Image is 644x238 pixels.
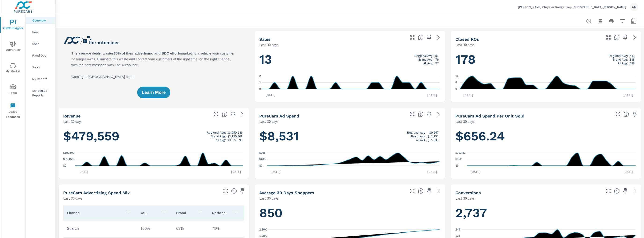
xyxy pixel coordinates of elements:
[259,37,271,42] h5: Sales
[26,17,55,24] div: Overview
[630,61,635,65] p: 628
[620,169,637,174] p: [DATE]
[32,88,52,98] p: Scheduled Reports
[239,187,246,195] span: Save this to your personalized report
[176,210,193,215] p: Brand
[622,34,629,41] span: Save this to your personalized report
[32,65,52,70] p: Sales
[0,14,26,122] div: nav menu
[631,187,638,195] a: See more details in report
[227,131,242,134] p: $3,050,246
[630,3,638,11] div: AM
[259,81,261,84] text: 1
[620,93,637,97] p: [DATE]
[259,87,261,91] text: 0
[63,151,74,154] text: $102.9K
[231,188,237,194] span: This table looks at how you compare to the amount of budget you spend per channel as opposed to y...
[467,169,484,174] p: [DATE]
[32,18,52,23] p: Overview
[409,34,416,41] button: Make Fullscreen
[211,134,226,138] p: Brand Avg:
[207,131,226,134] p: Regional Avg:
[212,210,229,215] p: National
[222,187,229,195] button: Make Fullscreen
[262,93,279,97] p: [DATE]
[435,187,442,195] a: See more details in report
[455,87,457,91] text: 0
[455,37,479,42] h5: Closed ROs
[259,119,278,124] p: Last 30 days
[418,35,424,40] span: Number of vehicles sold by the dealership over the selected date range. [Source: This data is sou...
[229,110,237,118] span: Save this to your personalized report
[609,54,628,58] p: Regional Avg:
[407,131,426,134] p: Regional Avg:
[455,190,481,195] h5: Conversions
[26,87,55,99] div: Scheduled Reports
[259,190,314,195] h5: Average 30 Days Shoppers
[26,29,55,36] div: New
[216,138,226,142] p: All Avg:
[414,54,433,58] p: Regional Avg:
[614,35,620,40] span: Number of Repair Orders Closed by the selected dealership group over the selected time range. [So...
[63,190,130,195] h5: PureCars Advertising Spend Mix
[435,54,439,58] p: 81
[32,77,52,81] p: My Report
[259,51,440,67] h1: 13
[518,5,626,9] p: [PERSON_NAME] Chrysler Dodge Jeep [GEOGRAPHIC_DATA][PERSON_NAME]
[63,158,74,161] text: $51.45K
[32,41,52,46] p: Used
[435,61,439,65] p: 97
[418,188,424,194] span: A rolling 30 day total of daily Shoppers on the dealership website, averaged over the selected da...
[614,110,622,118] button: Make Fullscreen
[455,205,637,221] h1: 2,737
[63,164,66,167] text: $0
[63,223,137,234] td: Search
[2,20,24,31] span: PURE Insights
[418,58,433,61] p: Brand Avg:
[631,34,638,41] a: See more details in report
[455,164,459,167] text: $0
[618,61,628,65] p: All Avg:
[259,74,261,78] text: 2
[411,134,426,138] p: Brand Avg:
[424,169,440,174] p: [DATE]
[2,103,24,120] span: Leave Feedback
[455,158,462,161] text: $352
[227,134,242,138] p: $3,139,501
[618,16,627,26] button: Apply Filters
[137,87,170,98] button: Learn More
[429,131,439,134] p: $9,667
[460,93,476,97] p: [DATE]
[2,63,24,74] span: My Market
[140,210,157,215] p: You
[455,51,637,67] h1: 178
[2,41,24,53] span: Advertise
[605,187,612,195] button: Make Fullscreen
[423,61,433,65] p: All Avg:
[208,223,244,234] td: 71%
[435,110,442,118] a: See more details in report
[228,169,244,174] p: [DATE]
[416,138,426,142] p: All Avg:
[259,228,267,231] text: 2.16K
[455,42,475,48] p: Last 30 days
[455,234,460,238] text: 124
[428,138,439,142] p: $15,035
[63,119,82,124] p: Last 30 days
[75,169,91,174] p: [DATE]
[259,151,266,154] text: $966
[425,187,433,195] span: Save this to your personalized report
[32,53,52,58] p: Fixed Ops
[435,34,442,41] a: See more details in report
[425,34,433,41] span: Save this to your personalized report
[428,134,439,138] p: $12,152
[455,151,466,154] text: $703.83
[595,16,605,26] button: "Export Report to PDF"
[239,110,246,118] a: See more details in report
[409,187,416,195] button: Make Fullscreen
[259,164,263,167] text: $0
[227,138,242,142] p: $3,972,698
[26,40,55,47] div: Used
[32,30,52,34] p: New
[630,58,635,61] p: 388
